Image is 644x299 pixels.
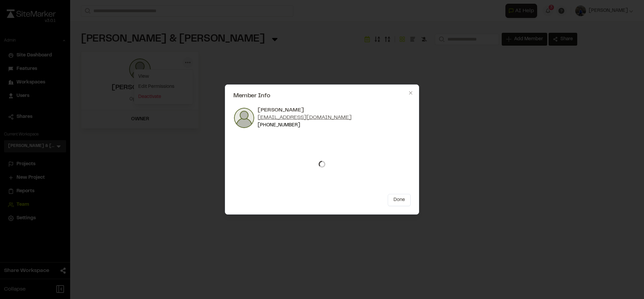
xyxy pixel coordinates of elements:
[258,123,300,127] a: [PHONE_NUMBER]
[258,115,352,120] a: [EMAIL_ADDRESS][DOMAIN_NAME]
[233,93,411,99] h2: Member Info
[258,106,352,114] div: [PERSON_NAME]
[388,194,411,206] button: Done
[233,107,255,129] img: photo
